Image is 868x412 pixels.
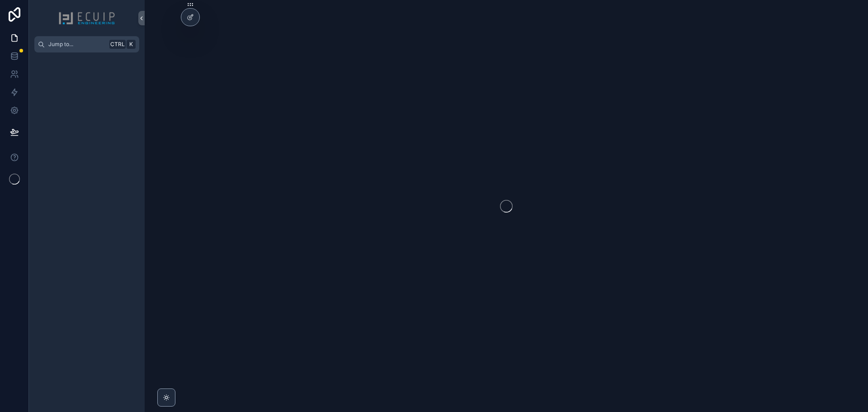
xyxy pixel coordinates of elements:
[58,11,115,25] img: App logo
[48,41,106,48] span: Jump to...
[29,52,145,69] div: scrollable content
[34,36,139,52] button: Jump to...CtrlK
[127,41,135,48] span: K
[109,40,126,49] span: Ctrl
